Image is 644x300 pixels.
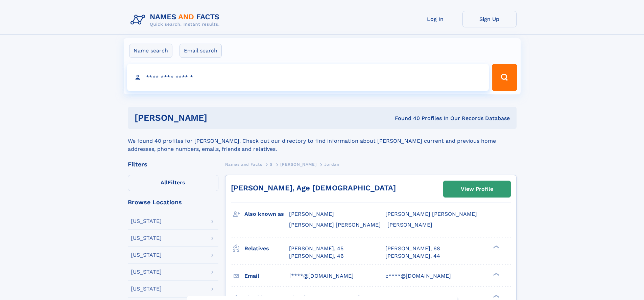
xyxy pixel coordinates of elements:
a: [PERSON_NAME], 46 [289,252,344,260]
div: [US_STATE] [131,252,162,258]
div: [US_STATE] [131,269,162,275]
span: All [161,179,168,186]
h1: [PERSON_NAME] [135,114,301,122]
span: S [270,162,273,167]
div: [US_STATE] [131,235,162,241]
div: We found 40 profiles for [PERSON_NAME]. Check out our directory to find information about [PERSON... [128,129,517,153]
h3: Email [244,270,289,282]
span: [PERSON_NAME] [PERSON_NAME] [289,222,381,228]
a: [PERSON_NAME], Age [DEMOGRAPHIC_DATA] [231,184,396,192]
a: Log In [408,11,462,27]
div: ❯ [492,294,500,298]
label: Email search [180,44,222,58]
div: Browse Locations [128,199,218,205]
button: Search Button [492,64,517,91]
a: Sign Up [462,11,517,27]
a: [PERSON_NAME], 45 [289,245,343,252]
div: ❯ [492,272,500,276]
img: Logo Names and Facts [128,11,225,29]
div: [US_STATE] [131,286,162,292]
a: [PERSON_NAME], 44 [385,252,440,260]
a: [PERSON_NAME] [280,160,316,168]
input: search input [127,64,489,91]
h3: Relatives [244,243,289,254]
label: Name search [129,44,172,58]
a: View Profile [444,181,510,197]
span: [PERSON_NAME] [387,222,432,228]
span: Jordan [324,162,339,167]
div: View Profile [461,181,493,197]
label: Filters [128,175,218,191]
span: [PERSON_NAME] [289,211,334,217]
a: S [270,160,273,168]
div: [US_STATE] [131,218,162,224]
a: Names and Facts [225,160,262,168]
div: Found 40 Profiles In Our Records Database [301,115,510,122]
h3: Also known as [244,208,289,220]
div: Filters [128,161,218,167]
span: [PERSON_NAME] [PERSON_NAME] [385,211,477,217]
span: [PERSON_NAME] [280,162,316,167]
a: [PERSON_NAME], 68 [385,245,440,252]
div: ❯ [492,245,500,249]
